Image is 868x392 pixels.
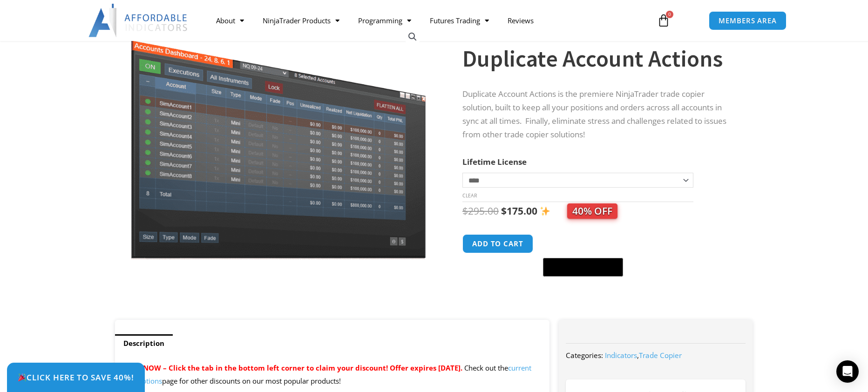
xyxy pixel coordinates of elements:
img: 🎉 [18,373,26,381]
img: ✨ [540,206,550,216]
a: Programming [349,10,420,31]
span: Categories: [566,351,603,360]
a: Reviews [498,10,543,31]
bdi: 295.00 [462,204,499,217]
div: Open Intercom Messenger [836,360,859,383]
iframe: Secure express checkout frame [541,233,625,255]
p: Check out the page for other discounts on our most popular products! [124,362,540,388]
button: Buy with GPay [543,258,623,277]
a: NinjaTrader Products [253,10,349,31]
span: 0 [666,11,673,18]
a: Clear options [462,192,477,199]
a: Trade Copier [639,351,682,360]
span: 40% OFF [567,203,617,219]
a: Indicators [605,351,637,360]
a: About [207,10,253,31]
button: Add to cart [462,234,533,253]
span: $ [462,204,468,217]
h1: Duplicate Account Actions [462,42,734,75]
a: MEMBERS AREA [709,11,787,30]
p: Duplicate Account Actions is the premiere NinjaTrader trade copier solution, built to keep all yo... [462,88,734,142]
span: , [605,351,682,360]
nav: Menu [207,10,646,31]
a: Description [115,334,173,352]
label: Lifetime License [462,156,527,167]
span: Click Here to save 40%! [18,373,134,381]
iframe: PayPal Message 1 [462,282,734,291]
a: Futures Trading [420,10,498,31]
span: MEMBERS AREA [719,17,777,24]
span: $ [501,204,507,217]
a: 🎉Click Here to save 40%! [7,363,145,392]
a: 0 [643,7,684,34]
a: View full-screen image gallery [404,28,421,45]
bdi: 175.00 [501,204,537,217]
img: LogoAI | Affordable Indicators – NinjaTrader [88,4,189,37]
